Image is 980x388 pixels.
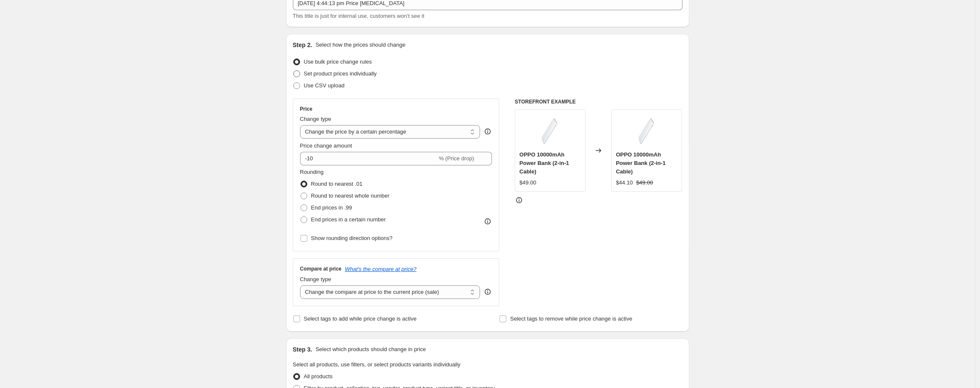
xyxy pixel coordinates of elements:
span: % (Price drop) [439,155,474,162]
div: $49.00 [519,179,536,187]
span: Price change amount [300,142,352,149]
span: Rounding [300,169,324,175]
span: Select tags to add while price change is active [304,315,417,322]
span: Show rounding direction options? [311,235,393,241]
img: Fast-charge1-1024x1024px_80x.jpg [630,114,664,148]
h6: STOREFRONT EXAMPLE [515,98,682,105]
span: OPPO 10000mAh Power Bank (2-in-1 Cable) [519,151,569,175]
span: Change type [300,276,331,282]
span: OPPO 10000mAh Power Bank (2-in-1 Cable) [616,151,666,175]
span: Select tags to remove while price change is active [510,315,632,322]
span: Select all products, use filters, or select products variants individually [293,361,461,368]
h2: Step 2. [293,41,312,49]
h3: Compare at price [300,265,342,272]
button: What's the compare at price? [345,266,417,272]
h2: Step 3. [293,345,312,354]
h3: Price [300,106,312,112]
strike: $49.00 [636,179,653,187]
span: Round to nearest .01 [311,181,362,187]
p: Select how the prices should change [315,41,405,49]
span: End prices in .99 [311,204,352,211]
span: Set product prices individually [304,70,377,77]
div: help [483,288,492,296]
div: $44.10 [616,179,633,187]
span: This title is just for internal use, customers won't see it [293,13,424,19]
input: -15 [300,152,437,165]
span: Round to nearest whole number [311,193,390,199]
img: Fast-charge1-1024x1024px_80x.jpg [533,114,567,148]
span: Use bulk price change rules [304,59,372,65]
span: All products [304,373,333,380]
p: Select which products should change in price [315,345,426,354]
span: Use CSV upload [304,82,345,89]
span: End prices in a certain number [311,216,386,223]
div: help [483,127,492,136]
span: Change type [300,116,331,122]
